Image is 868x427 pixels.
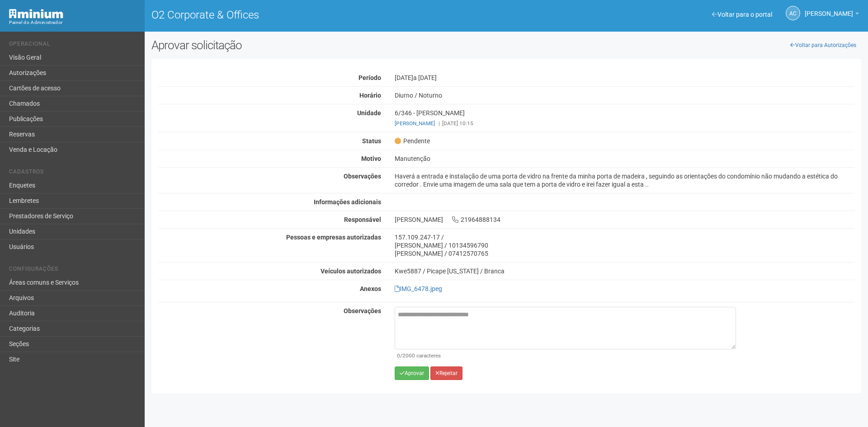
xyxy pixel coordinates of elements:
[786,6,800,20] a: AC
[362,137,381,145] strong: Status
[9,9,63,19] img: Minium
[388,216,861,224] div: [PERSON_NAME] 21964888134
[361,155,381,162] strong: Motivo
[359,92,381,99] strong: Horário
[388,91,861,99] div: Diurno / Noturno
[395,285,442,292] a: IMG_6478.jpeg
[712,11,772,18] a: Voltar para o portal
[344,307,381,314] strong: Observações
[321,267,381,275] strong: Veículos autorizados
[395,267,854,275] div: Kwe5887 / Picape [US_STATE] / Branca
[9,169,138,178] li: Cadastros
[395,241,854,249] div: [PERSON_NAME] / 10134596790
[395,233,854,241] div: 157.109.247-17 /
[413,74,437,81] span: a [DATE]
[314,198,381,206] strong: Informações adicionais
[430,366,462,380] button: Rejeitar
[805,1,853,17] span: Ana Carla de Carvalho Silva
[9,19,138,27] div: Painel do Administrador
[395,120,435,127] a: [PERSON_NAME]
[439,120,440,127] span: |
[9,41,138,50] li: Operacional
[9,266,138,275] li: Configurações
[151,9,500,21] h1: O2 Corporate & Offices
[151,38,500,52] h2: Aprovar solicitação
[785,38,861,52] a: Voltar para Autorizações
[360,285,381,292] strong: Anexos
[397,352,400,359] span: 0
[395,366,429,380] button: Aprovar
[388,172,861,188] div: Haverá a entrada e instalação de uma porta de vidro na frente da minha porta de madeira , seguind...
[388,109,861,127] div: 6/346 - [PERSON_NAME]
[397,352,734,360] div: /2000 caracteres
[357,109,381,117] strong: Unidade
[359,74,381,81] strong: Período
[286,234,381,241] strong: Pessoas e empresas autorizadas
[805,11,859,19] a: [PERSON_NAME]
[388,74,861,82] div: [DATE]
[395,249,854,258] div: [PERSON_NAME] / 07412570765
[344,173,381,180] strong: Observações
[395,119,854,127] div: [DATE] 10:15
[395,137,430,145] span: Pendente
[388,155,861,163] div: Manutenção
[344,216,381,223] strong: Responsável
